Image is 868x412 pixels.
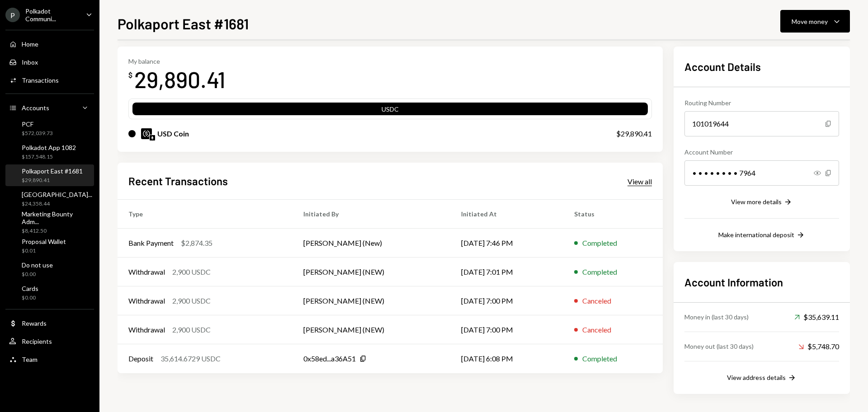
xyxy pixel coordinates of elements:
[684,59,839,74] h2: Account Details
[118,200,292,229] th: Type
[22,210,90,225] div: Marketing Bounty Adm...
[5,282,94,304] a: Cards$0.00
[731,198,782,206] div: View more details
[22,238,66,245] div: Proposal Wallet
[616,128,652,139] div: $29,890.41
[450,344,563,373] td: [DATE] 6:08 PM
[128,295,165,306] div: Withdrawal
[450,229,563,257] td: [DATE] 7:46 PM
[5,351,94,367] a: Team
[22,285,38,292] div: Cards
[5,164,94,186] a: Polkaport East #1681$29,890.41
[128,173,228,188] h2: Recent Transactions
[132,104,648,117] div: USDC
[684,275,839,290] h2: Account Information
[157,128,189,139] div: USD Coin
[118,14,249,33] h1: Polkaport East #1681
[5,188,96,210] a: [GEOGRAPHIC_DATA]...$24,358.44
[582,324,611,335] div: Canceled
[684,342,754,351] div: Money out (last 30 days)
[792,17,828,26] div: Move money
[684,147,839,157] div: Account Number
[5,235,94,257] a: Proposal Wallet$0.01
[582,353,617,364] div: Completed
[22,261,53,269] div: Do not use
[5,258,94,280] a: Do not use$0.00
[450,257,563,286] td: [DATE] 7:01 PM
[22,200,92,208] div: $24,358.44
[582,267,617,277] div: Completed
[181,238,212,248] div: $2,874.35
[563,200,663,229] th: Status
[5,211,94,233] a: Marketing Bounty Adm...$8,412.50
[150,135,155,140] img: ethereum-mainnet
[128,70,132,80] div: $
[22,177,83,184] div: $29,890.41
[22,40,38,48] div: Home
[292,229,450,257] td: [PERSON_NAME] (New)
[128,238,174,248] div: Bank Payment
[727,373,797,383] button: View address details
[22,271,53,278] div: $0.00
[5,333,94,349] a: Recipients
[627,177,652,186] div: View all
[303,353,356,364] div: 0x58ed...a36A51
[292,200,450,229] th: Initiated By
[172,295,211,306] div: 2,900 USDC
[627,176,652,186] a: View all
[292,257,450,286] td: [PERSON_NAME] (NEW)
[5,315,94,331] a: Rewards
[22,337,52,345] div: Recipients
[22,104,49,112] div: Accounts
[794,312,839,323] div: $35,639.11
[22,191,92,198] div: [GEOGRAPHIC_DATA]...
[22,153,76,161] div: $157,548.15
[22,144,76,151] div: Polkadot App 1082
[22,247,66,255] div: $0.01
[22,76,59,84] div: Transactions
[128,353,153,364] div: Deposit
[172,267,211,277] div: 2,900 USDC
[450,200,563,229] th: Initiated At
[128,57,226,65] div: My balance
[22,120,53,128] div: PCF
[5,99,94,116] a: Accounts
[718,230,805,240] button: Make international deposit
[292,315,450,344] td: [PERSON_NAME] (NEW)
[22,167,83,175] div: Polkaport East #1681
[5,54,94,70] a: Inbox
[450,286,563,315] td: [DATE] 7:00 PM
[684,160,839,186] div: • • • • • • • • 7964
[731,197,793,207] button: View more details
[22,319,47,327] div: Rewards
[22,294,38,302] div: $0.00
[5,141,94,163] a: Polkadot App 1082$157,548.15
[5,117,94,139] a: PCF$572,039.73
[22,227,90,235] div: $8,412.50
[141,128,152,139] img: USDC
[5,8,20,22] div: P
[684,312,749,322] div: Money in (last 30 days)
[160,353,221,364] div: 35,614.6729 USDC
[22,58,38,66] div: Inbox
[25,7,79,23] div: Polkadot Communi...
[128,267,165,277] div: Withdrawal
[128,324,165,335] div: Withdrawal
[718,231,794,239] div: Make international deposit
[684,98,839,108] div: Routing Number
[172,324,211,335] div: 2,900 USDC
[450,315,563,344] td: [DATE] 7:00 PM
[727,374,786,381] div: View address details
[798,341,839,352] div: $5,748.70
[134,65,226,94] div: 29,890.41
[5,72,94,88] a: Transactions
[22,356,38,363] div: Team
[780,10,850,33] button: Move money
[292,286,450,315] td: [PERSON_NAME] (NEW)
[5,36,94,52] a: Home
[582,295,611,306] div: Canceled
[22,130,53,137] div: $572,039.73
[684,111,839,136] div: 101019644
[582,238,617,248] div: Completed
